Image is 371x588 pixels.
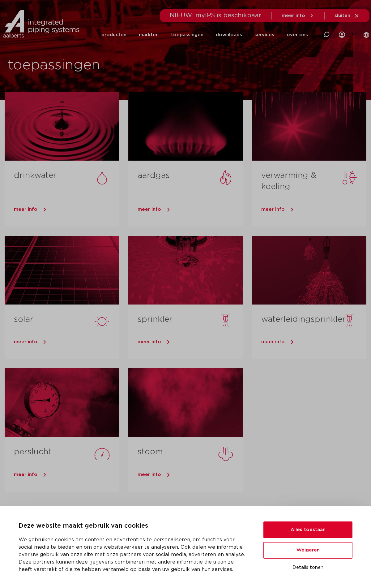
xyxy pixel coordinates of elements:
[261,171,317,191] a: verwarming & koeling
[138,470,243,479] a: meer info
[261,315,346,323] a: waterleidingsprinkler
[282,13,305,18] span: meer info
[8,55,182,75] h1: toepassingen
[138,205,243,214] a: meer info
[138,171,170,179] a: aardgas
[261,339,285,344] span: meer info
[171,22,203,47] a: toepassingen
[263,542,352,559] button: Weigeren
[335,13,350,18] span: sluiten
[263,562,352,573] button: Details tonen
[14,472,37,477] span: meer info
[138,337,243,347] a: meer info
[101,22,126,47] a: producten
[263,521,352,538] button: Alles toestaan
[14,207,37,212] span: meer info
[138,472,161,477] span: meer info
[216,22,242,47] a: downloads
[138,207,161,212] span: meer info
[14,315,33,323] a: solar
[139,22,159,47] a: markten
[14,337,119,347] a: meer info
[170,12,262,19] span: NIEUW: myIPS is beschikbaar
[339,22,345,47] div: my IPS
[14,448,51,456] a: perslucht
[282,13,314,19] a: meer info
[261,207,285,212] span: meer info
[261,337,366,347] a: meer info
[254,22,274,47] a: services
[138,339,161,344] span: meer info
[287,22,308,47] a: over ons
[14,205,119,214] a: meer info
[14,171,57,179] a: drinkwater
[138,448,163,456] a: stoom
[138,315,173,323] a: sprinkler
[101,22,308,47] nav: Menu
[335,13,360,19] a: sluiten
[14,470,119,479] a: meer info
[19,521,249,531] p: Deze website maakt gebruik van cookies
[14,339,37,344] span: meer info
[19,536,249,573] p: We gebruiken cookies om content en advertenties te personaliseren, om functies voor social media ...
[261,205,366,214] a: meer info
